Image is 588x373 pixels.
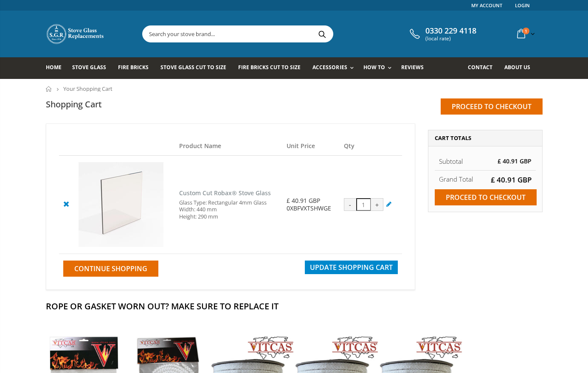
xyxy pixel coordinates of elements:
a: Home [46,57,68,79]
a: 1 [514,25,537,42]
input: Search your stove brand... [143,26,428,42]
input: Proceed to checkout [435,189,537,205]
span: Update Shopping Cart [310,263,393,272]
a: Custom Cut Robax® Stove Glass [179,189,271,197]
a: Home [46,86,52,92]
span: Stove Glass Cut To Size [160,64,226,71]
th: Product Name [175,137,283,156]
span: Stove Glass [72,64,106,71]
a: Stove Glass [72,57,113,79]
span: Home [46,64,62,71]
a: 0330 229 4118 (local rate) [408,26,476,42]
h2: Rope Or Gasket Worn Out? Make Sure To Replace It [46,300,543,312]
button: Search [313,26,332,42]
span: 0330 229 4118 [425,26,476,36]
img: Custom Cut Robax® Stove Glass - Pool #2 [79,162,163,247]
a: Reviews [401,57,430,79]
th: Unit Price [282,137,339,156]
a: Fire Bricks Cut To Size [238,57,307,79]
div: 0XBFVXTSHWGE [287,205,335,212]
strong: Grand Total [439,175,473,183]
a: Continue Shopping [63,261,158,277]
span: Subtotal [439,157,463,165]
a: Fire Bricks [118,57,155,79]
span: How To [363,64,385,71]
img: Stove Glass Replacement [46,23,105,45]
button: Update Shopping Cart [305,261,398,274]
span: £ 40.91 GBP [491,175,532,185]
a: Stove Glass Cut To Size [160,57,233,79]
span: 1 [523,28,529,34]
span: Fire Bricks Cut To Size [238,64,301,71]
a: Accessories [312,57,357,79]
span: Accessories [312,64,347,71]
span: £ 40.91 GBP [498,157,532,165]
a: Contact [468,57,499,79]
th: Qty [340,137,402,156]
a: About us [504,57,537,79]
span: Reviews [401,64,424,71]
span: Continue Shopping [74,264,147,273]
span: (local rate) [425,36,476,42]
span: Fire Bricks [118,64,149,71]
span: Your Shopping Cart [63,85,113,93]
a: How To [363,57,396,79]
span: Contact [468,64,492,71]
h1: Shopping Cart [46,98,102,110]
div: - [344,198,357,211]
div: Glass Type: Rectangular 4mm Glass Width: 440 mm Height: 290 mm [179,199,279,220]
span: Cart Totals [435,134,471,142]
span: About us [504,64,530,71]
div: + [371,198,383,211]
span: £ 40.91 GBP [287,196,320,205]
input: Proceed to checkout [441,98,543,115]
